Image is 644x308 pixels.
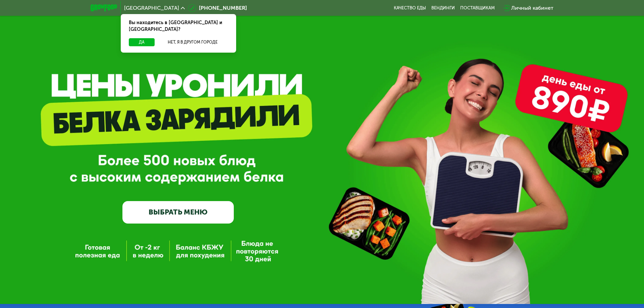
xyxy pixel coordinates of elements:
div: поставщикам [460,5,495,11]
span: [GEOGRAPHIC_DATA] [124,5,179,11]
a: [PHONE_NUMBER] [188,4,247,12]
a: ВЫБРАТЬ МЕНЮ [122,201,234,224]
button: Нет, я в другом городе [157,38,228,46]
a: Вендинги [431,5,455,11]
div: Личный кабинет [511,4,553,12]
div: Вы находитесь в [GEOGRAPHIC_DATA] и [GEOGRAPHIC_DATA]? [121,14,236,38]
button: Да [129,38,155,46]
a: Качество еды [394,5,426,11]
